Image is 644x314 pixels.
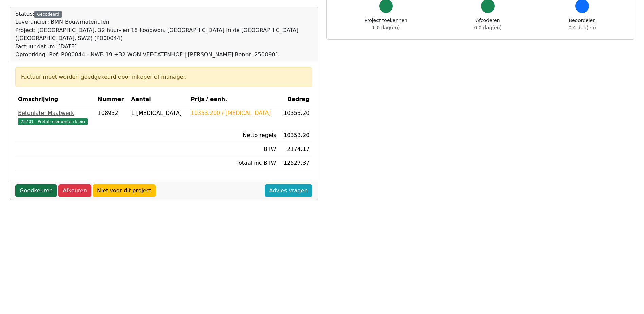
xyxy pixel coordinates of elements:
td: 2174.17 [279,142,312,156]
div: Betonlatei Maatwerk [18,109,92,117]
td: 10353.20 [279,106,312,128]
td: BTW [188,142,279,156]
div: Opmerking: Ref: P000044 - NWB 19 +32 WON VEECATENHOF | [PERSON_NAME] Bonnr: 2500901 [15,51,312,59]
a: Advies vragen [265,184,312,197]
td: Totaal inc BTW [188,156,279,170]
div: Leverancier: BMN Bouwmaterialen [15,18,312,26]
th: Bedrag [279,92,312,106]
span: 0.4 dag(en) [569,25,596,30]
td: 108932 [95,106,129,128]
span: 0.0 dag(en) [474,25,502,30]
div: Factuur moet worden goedgekeurd door inkoper of manager. [21,73,307,81]
td: 12527.37 [279,156,312,170]
div: 1 [MEDICAL_DATA] [131,109,185,117]
span: 23701 - Prefab elementen klein [18,118,88,125]
a: Afkeuren [58,184,91,197]
a: Niet voor dit project [93,184,156,197]
div: Project: [GEOGRAPHIC_DATA], 32 huur- en 18 koopwon. [GEOGRAPHIC_DATA] in de [GEOGRAPHIC_DATA] ([G... [15,26,312,42]
th: Nummer [95,92,129,106]
th: Aantal [128,92,188,106]
th: Prijs / eenh. [188,92,279,106]
th: Omschrijving [15,92,95,106]
a: Betonlatei Maatwerk23701 - Prefab elementen klein [18,109,92,125]
td: Netto regels [188,128,279,142]
div: Project toekennen [365,17,407,31]
div: 10353.200 / [MEDICAL_DATA] [191,109,276,117]
div: Factuur datum: [DATE] [15,42,312,51]
td: 10353.20 [279,128,312,142]
div: Gecodeerd [34,11,62,18]
span: 1.0 dag(en) [372,25,400,30]
div: Afcoderen [474,17,502,31]
a: Goedkeuren [15,184,57,197]
div: Beoordelen [569,17,596,31]
div: Status: [15,10,312,59]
